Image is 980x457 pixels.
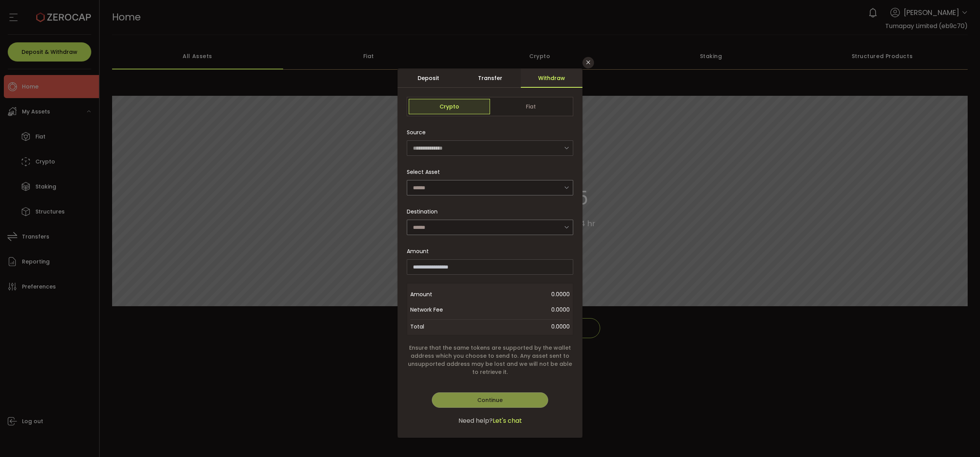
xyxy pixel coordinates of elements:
[407,168,445,176] label: Select Asset
[493,416,522,425] span: Let's chat
[472,287,570,302] span: 0.0000
[407,125,426,140] span: Source
[398,68,582,438] div: dialog
[521,68,582,88] div: Withdraw
[551,321,570,332] span: 0.0000
[891,374,980,457] iframe: Chat Widget
[477,396,503,404] span: Continue
[490,99,571,114] span: Fiat
[407,344,573,376] span: Ensure that the same tokens are supported by the wallet address which you choose to send to. Any ...
[410,321,424,332] span: Total
[398,68,459,88] div: Deposit
[410,302,472,317] span: Network Fee
[459,68,521,88] div: Transfer
[432,392,548,408] button: Continue
[472,302,570,317] span: 0.0000
[410,287,472,302] span: Amount
[409,99,490,114] span: Crypto
[407,208,438,215] span: Destination
[407,247,429,255] span: Amount
[458,416,493,425] span: Need help?
[582,57,594,68] button: Close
